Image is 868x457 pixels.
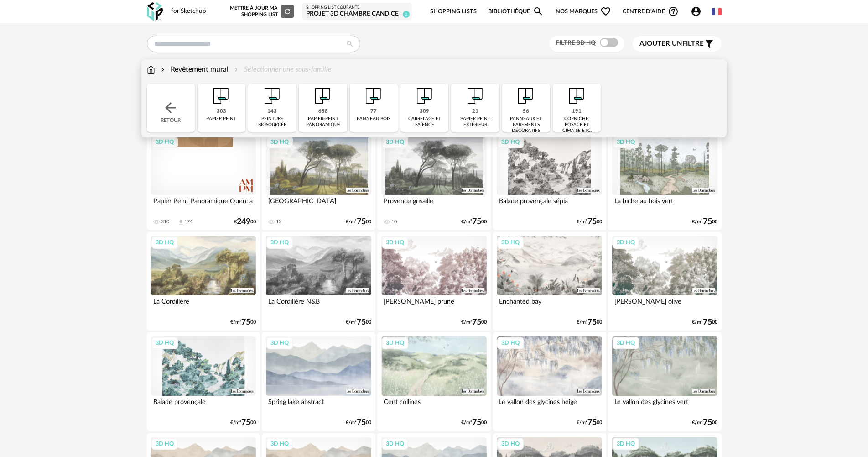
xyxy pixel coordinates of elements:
[565,84,589,108] img: Papier%20peint.png
[703,420,712,426] span: 75
[241,319,250,326] span: 75
[403,11,410,18] span: 2
[472,420,481,426] span: 75
[430,1,477,22] a: Shopping Lists
[381,295,486,314] div: [PERSON_NAME] prune
[357,319,366,326] span: 75
[461,219,487,225] div: €/m² 00
[230,319,256,326] div: €/m² 00
[623,6,679,17] span: Centre d'aideHelp Circle Outline icon
[488,1,544,22] a: BibliothèqueMagnify icon
[523,108,529,115] div: 56
[712,6,722,16] img: fr
[497,438,524,450] div: 3D HQ
[151,337,178,349] div: 3D HQ
[311,84,335,108] img: Papier%20peint.png
[357,420,366,426] span: 75
[704,38,715,49] span: Filter icon
[276,219,281,225] div: 12
[613,136,639,148] div: 3D HQ
[691,6,702,17] span: Account Circle icon
[346,319,371,326] div: €/m² 00
[266,438,293,450] div: 3D HQ
[209,84,234,108] img: Papier%20peint.png
[497,337,524,349] div: 3D HQ
[493,332,606,431] a: 3D HQ Le vallon des glycines beige €/m²7500
[147,131,260,230] a: 3D HQ Papier Peint Panoramique Quercia 310 Download icon 174 €24900
[377,232,490,331] a: 3D HQ [PERSON_NAME] prune €/m²7500
[228,5,294,18] div: Mettre à jour ma Shopping List
[283,9,291,14] span: Refresh icon
[613,337,639,349] div: 3D HQ
[266,195,371,213] div: [GEOGRAPHIC_DATA]
[382,236,408,248] div: 3D HQ
[497,136,524,148] div: 3D HQ
[612,195,717,213] div: La biche au bois vert
[420,108,429,115] div: 309
[381,396,486,414] div: Cent collines
[556,40,596,46] span: Filtre 3D HQ
[497,295,602,314] div: Enchanted bay
[159,64,166,75] img: svg+xml;base64,PHN2ZyB3aWR0aD0iMTYiIGhlaWdodD0iMTYiIHZpZXdCb3g9IjAgMCAxNiAxNiIgZmlsbD0ibm9uZSIgeG...
[151,438,178,450] div: 3D HQ
[306,10,408,18] div: Projet 3D Chambre Candice
[266,236,293,248] div: 3D HQ
[147,84,195,132] div: Retour
[391,219,397,225] div: 10
[497,236,524,248] div: 3D HQ
[472,108,478,115] div: 21
[493,131,606,230] a: 3D HQ Balade provençale sépia €/m²7500
[514,84,538,108] img: Papier%20peint.png
[587,319,597,326] span: 75
[692,420,717,426] div: €/m² 00
[306,5,408,11] div: Shopping List courante
[151,236,178,248] div: 3D HQ
[703,219,712,225] span: 75
[266,337,293,349] div: 3D HQ
[382,438,408,450] div: 3D HQ
[171,7,206,16] div: for Sketchup
[572,108,582,115] div: 191
[608,131,721,230] a: 3D HQ La biche au bois vert €/m²7500
[587,219,597,225] span: 75
[151,136,178,148] div: 3D HQ
[301,116,344,128] div: papier-peint panoramique
[556,1,611,22] span: Nos marques
[346,219,371,225] div: €/m² 00
[151,396,256,414] div: Balade provençale
[639,39,704,48] span: filtre
[382,136,408,148] div: 3D HQ
[493,232,606,331] a: 3D HQ Enchanted bay €/m²7500
[692,319,717,326] div: €/m² 00
[692,219,717,225] div: €/m² 00
[505,116,547,134] div: panneaux et parements décoratifs
[267,108,277,115] div: 143
[177,219,184,226] span: Download icon
[461,319,487,326] div: €/m² 00
[217,108,226,115] div: 303
[497,396,602,414] div: Le vallon des glycines beige
[472,219,481,225] span: 75
[306,5,408,18] a: Shopping List courante Projet 3D Chambre Candice 2
[147,64,155,75] img: svg+xml;base64,PHN2ZyB3aWR0aD0iMTYiIGhlaWdodD0iMTciIHZpZXdCb3g9IjAgMCAxNiAxNyIgZmlsbD0ibm9uZSIgeG...
[318,108,328,115] div: 658
[151,195,256,213] div: Papier Peint Panoramique Quercia
[162,100,179,116] img: svg+xml;base64,PHN2ZyB3aWR0aD0iMjQiIGhlaWdodD0iMjQiIHZpZXdCb3g9IjAgMCAyNCAyNCIgZmlsbD0ibm9uZSIgeG...
[472,319,481,326] span: 75
[147,2,163,21] img: OXP
[403,116,446,128] div: carrelage et faïence
[668,6,679,17] span: Help Circle Outline icon
[230,420,256,426] div: €/m² 00
[577,420,602,426] div: €/m² 00
[266,136,293,148] div: 3D HQ
[382,337,408,349] div: 3D HQ
[357,116,390,122] div: panneau bois
[461,420,487,426] div: €/m² 00
[346,420,371,426] div: €/m² 00
[613,438,639,450] div: 3D HQ
[251,116,293,128] div: peinture biosourcée
[454,116,496,128] div: papier peint extérieur
[608,332,721,431] a: 3D HQ Le vallon des glycines vert €/m²7500
[161,219,169,225] div: 310
[234,219,256,225] div: € 00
